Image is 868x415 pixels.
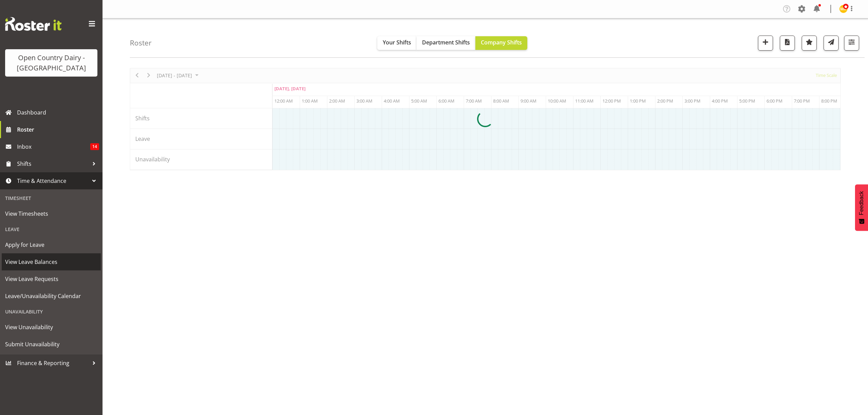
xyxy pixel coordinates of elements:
span: Feedback [858,191,865,215]
button: Highlight an important date within the roster. [802,36,817,51]
h4: Roster [130,39,152,47]
span: View Leave Balances [5,257,97,267]
button: Add a new shift [758,36,773,51]
div: Leave [2,222,101,236]
span: Dashboard [17,107,99,118]
img: milk-reception-awarua7542.jpg [839,5,847,13]
a: Leave/Unavailability Calendar [2,287,101,305]
span: Apply for Leave [5,240,97,250]
button: Send a list of all shifts for the selected filtered period to all rostered employees. [824,36,839,51]
span: View Unavailability [5,322,97,332]
span: Finance & Reporting [17,358,89,368]
span: View Leave Requests [5,274,97,284]
span: View Timesheets [5,209,97,219]
a: Apply for Leave [2,236,101,253]
div: Open Country Dairy - [GEOGRAPHIC_DATA] [12,53,91,73]
span: Inbox [17,142,90,152]
span: Leave/Unavailability Calendar [5,291,97,301]
span: Department Shifts [422,39,470,46]
button: Department Shifts [417,36,475,50]
a: Submit Unavailability [2,336,101,353]
div: Unavailability [2,305,101,319]
span: Shifts [17,159,89,169]
button: Feedback - Show survey [855,184,868,231]
span: Submit Unavailability [5,339,97,349]
div: Timesheet [2,191,101,205]
button: Your Shifts [377,36,417,50]
a: View Unavailability [2,319,101,336]
span: Your Shifts [383,39,411,46]
button: Filter Shifts [844,36,859,51]
a: View Leave Balances [2,253,101,270]
a: View Timesheets [2,205,101,222]
button: Company Shifts [475,36,527,50]
a: View Leave Requests [2,270,101,287]
button: Download a PDF of the roster according to the set date range. [780,36,795,51]
span: Company Shifts [481,39,522,46]
span: Time & Attendance [17,176,89,186]
span: Roster [17,124,99,135]
img: Rosterit website logo [5,17,62,31]
span: 14 [90,143,99,150]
